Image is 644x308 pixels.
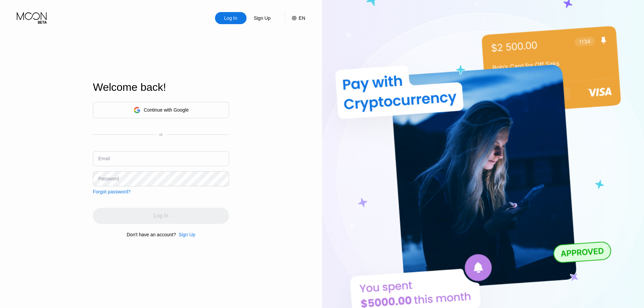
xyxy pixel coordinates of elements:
[215,12,247,24] div: Log In
[93,81,229,94] div: Welcome back!
[299,15,305,21] div: EN
[93,189,130,194] div: Forgot password?
[98,176,119,181] div: Password
[285,12,305,24] div: EN
[98,156,110,161] div: Email
[159,132,163,137] div: or
[93,102,229,118] div: Continue with Google
[223,15,238,21] div: Log In
[178,232,195,237] div: Sign Up
[253,15,271,21] div: Sign Up
[144,107,189,113] div: Continue with Google
[247,12,278,24] div: Sign Up
[176,232,195,237] div: Sign Up
[127,232,176,237] div: Don't have an account?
